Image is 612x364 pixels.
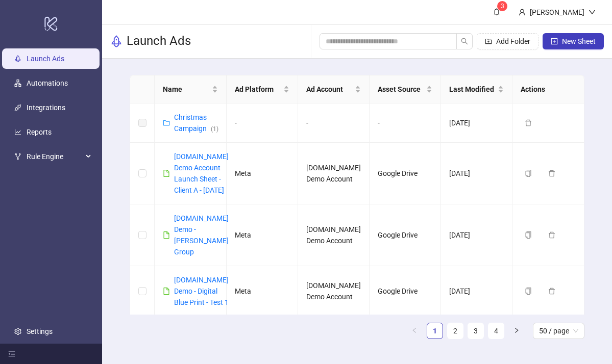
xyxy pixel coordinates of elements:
button: left [406,323,423,339]
span: down [589,9,596,16]
h3: Launch Ads [127,33,191,49]
a: [DOMAIN_NAME] Demo Account Launch Sheet - Client A - [DATE] [174,152,229,194]
span: bell [493,8,500,15]
button: right [508,323,525,339]
a: 4 [488,323,504,339]
a: Automations [27,79,68,87]
th: Asset Source [370,75,441,103]
span: Name [163,84,209,95]
span: user [519,9,526,16]
span: fork [14,153,21,160]
td: [DOMAIN_NAME] Demo Account [298,143,370,204]
td: Google Drive [370,204,441,266]
span: Ad Platform [235,84,281,95]
td: [DATE] [441,103,512,143]
td: Google Drive [370,266,441,317]
th: Ad Platform [227,75,298,103]
td: - [227,103,298,143]
span: plus-square [551,38,558,45]
a: Reports [27,128,52,136]
span: delete [548,288,555,295]
td: - [298,103,370,143]
td: [DATE] [441,204,512,266]
span: search [461,38,468,45]
span: Add Folder [496,37,530,45]
iframe: Intercom live chat [577,329,602,354]
div: Page Size [533,323,584,339]
td: [DATE] [441,143,512,204]
a: 2 [448,323,463,339]
span: file [163,170,170,177]
a: 3 [468,323,483,339]
sup: 3 [497,1,507,11]
span: Asset Source [378,84,424,95]
td: Meta [227,204,298,266]
li: Next Page [508,323,525,339]
a: Settings [27,327,53,335]
td: - [370,103,441,143]
div: [PERSON_NAME] [526,7,589,18]
button: New Sheet [543,33,604,49]
a: 1 [427,323,443,339]
span: copy [525,170,532,177]
button: Add Folder [477,33,538,49]
span: delete [548,231,555,239]
span: file [163,231,170,239]
span: 3 [501,3,504,10]
td: Meta [227,266,298,317]
li: 2 [447,323,463,339]
span: Ad Account [306,84,353,95]
span: Rule Engine [27,146,83,167]
th: Name [155,75,226,103]
a: [DOMAIN_NAME] Demo - Digital Blue Print - Test 1 [174,276,229,306]
span: copy [525,288,532,295]
li: 3 [468,323,484,339]
span: left [411,327,418,333]
span: folder-add [485,38,492,45]
li: Previous Page [406,323,423,339]
span: Last Modified [449,84,496,95]
td: Meta [227,143,298,204]
span: folder [163,119,170,126]
th: Actions [512,75,584,103]
span: delete [548,170,555,177]
span: file [163,288,170,295]
a: Integrations [27,103,65,112]
td: [DOMAIN_NAME] Demo Account [298,266,370,317]
span: right [513,327,520,333]
td: Google Drive [370,143,441,204]
span: copy [525,231,532,239]
a: Christmas Campaign(1) [174,113,218,133]
li: 4 [488,323,504,339]
th: Last Modified [441,75,512,103]
span: delete [525,119,532,126]
span: ( 1 ) [211,125,218,133]
span: menu-fold [8,350,15,357]
td: [DATE] [441,266,512,317]
span: New Sheet [562,37,596,45]
span: 50 / page [539,323,578,339]
th: Ad Account [298,75,370,103]
td: [DOMAIN_NAME] Demo Account [298,204,370,266]
a: Launch Ads [27,55,64,63]
span: rocket [110,35,123,47]
li: 1 [427,323,443,339]
a: [DOMAIN_NAME] Demo - [PERSON_NAME] Group [174,214,229,256]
